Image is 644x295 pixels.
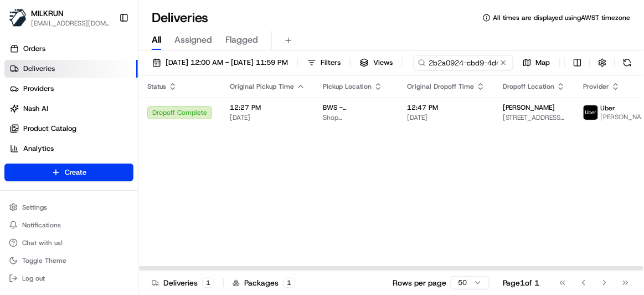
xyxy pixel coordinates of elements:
p: Rows per page [393,277,446,288]
img: MILKRUN [9,9,27,27]
button: Create [4,164,133,181]
span: Create [65,167,86,177]
span: 12:47 PM [407,103,485,112]
span: Deliveries [23,64,55,74]
span: [DATE] 12:00 AM - [DATE] 11:59 PM [166,58,288,68]
span: [STREET_ADDRESS][PERSON_NAME] [503,113,565,122]
span: Assigned [174,33,212,47]
span: Pickup Location [323,82,372,91]
img: uber-new-logo.jpeg [584,105,598,120]
span: Flagged [225,33,258,47]
button: Views [355,55,398,70]
span: 12:27 PM [230,103,305,112]
input: Type to search [414,55,513,70]
span: Notifications [22,221,61,230]
span: Views [373,58,393,68]
span: Dropoff Location [503,82,554,91]
button: Filters [302,55,346,70]
button: Map [518,55,555,70]
span: Toggle Theme [22,256,66,265]
span: Shop [STREET_ADDRESS] [323,113,389,122]
div: 1 [283,278,295,288]
button: [DATE] 12:00 AM - [DATE] 11:59 PM [147,55,293,70]
a: Nash AI [4,100,138,118]
span: Log out [22,274,45,283]
button: MILKRUNMILKRUN[EMAIL_ADDRESS][DOMAIN_NAME] [4,4,115,31]
span: Chat with us! [22,238,63,247]
button: Log out [4,271,133,286]
span: BWS - [GEOGRAPHIC_DATA] BWS [323,103,389,112]
div: Packages [233,277,295,288]
span: Nash AI [23,104,48,114]
a: Analytics [4,140,138,157]
button: Notifications [4,217,133,233]
span: All times are displayed using AWST timezone [493,13,631,22]
a: Deliveries [4,60,138,78]
span: Uber [601,104,616,113]
span: Provider [583,82,609,91]
button: Chat with us! [4,235,133,251]
span: Original Dropoff Time [407,82,474,91]
button: Refresh [620,55,635,70]
a: Providers [4,80,138,98]
button: [EMAIL_ADDRESS][DOMAIN_NAME] [31,19,110,28]
span: Product Catalog [23,124,76,134]
button: Toggle Theme [4,253,133,268]
h1: Deliveries [152,9,208,27]
div: 1 [202,278,214,288]
span: Map [536,58,550,68]
span: Status [147,82,166,91]
span: [PERSON_NAME] [503,103,555,112]
button: MILKRUN [31,8,64,19]
span: All [152,33,161,47]
span: Analytics [23,144,54,154]
div: Deliveries [152,277,214,288]
span: Filters [321,58,341,68]
a: Product Catalog [4,120,138,138]
a: Orders [4,40,138,58]
span: Settings [22,203,47,212]
div: Page 1 of 1 [503,277,540,288]
span: Orders [23,44,45,54]
span: [DATE] [407,113,485,122]
span: Providers [23,84,54,94]
span: [DATE] [230,113,305,122]
button: Settings [4,200,133,215]
span: Original Pickup Time [230,82,294,91]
